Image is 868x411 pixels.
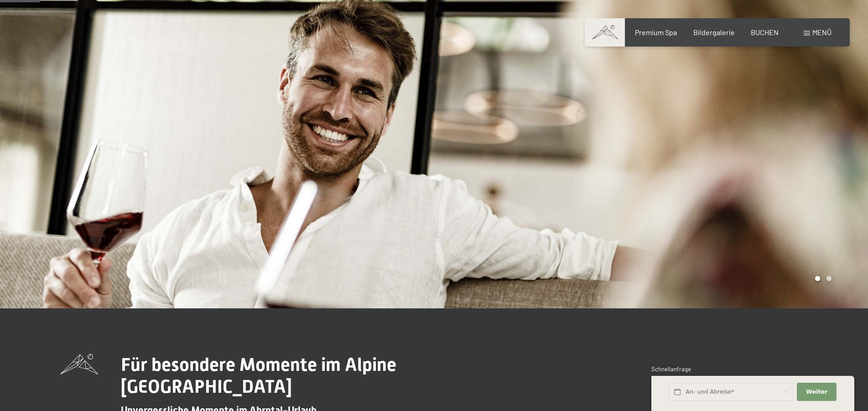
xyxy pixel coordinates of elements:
a: Bildergalerie [693,28,735,36]
div: Carousel Page 2 [826,276,832,281]
span: Für besondere Momente im Alpine [GEOGRAPHIC_DATA] [121,354,396,397]
a: BUCHEN [751,28,779,36]
span: Weiter [806,388,827,396]
span: Schnellanfrage [651,365,691,373]
button: Weiter [797,383,836,401]
div: Carousel Pagination [812,276,832,281]
div: Carousel Page 1 (Current Slide) [815,276,820,281]
span: Menü [812,28,832,36]
a: Premium Spa [635,28,677,36]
